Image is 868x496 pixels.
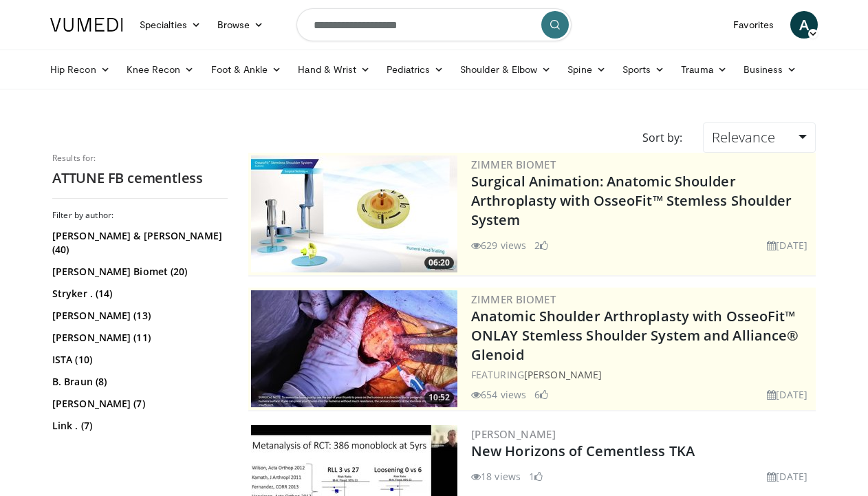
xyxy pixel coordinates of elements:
a: Specialties [131,11,209,39]
li: [DATE] [767,238,807,252]
a: [PERSON_NAME] (13) [52,309,224,323]
a: 10:52 [251,290,457,407]
a: ISTA (10) [52,353,224,367]
a: B. Braun (8) [52,375,224,389]
a: 06:20 [251,155,457,272]
a: Pediatrics [378,56,452,83]
a: [PERSON_NAME] [471,427,556,441]
a: [PERSON_NAME] (7) [52,397,224,411]
p: Results for: [52,153,228,164]
img: 84e7f812-2061-4fff-86f6-cdff29f66ef4.300x170_q85_crop-smart_upscale.jpg [251,155,457,272]
a: Link . (7) [52,419,224,433]
a: New Horizons of Cementless TKA [471,442,695,460]
a: Foot & Ankle [203,56,290,83]
a: [PERSON_NAME] (11) [52,331,224,345]
li: 18 views [471,469,521,484]
li: 6 [534,387,548,402]
span: Relevance [712,128,775,147]
img: 68921608-6324-4888-87da-a4d0ad613160.300x170_q85_crop-smart_upscale.jpg [251,290,457,407]
a: Stryker . (14) [52,287,224,301]
a: Spine [559,56,614,83]
a: Anatomic Shoulder Arthroplasty with OsseoFit™ ONLAY Stemless Shoulder System and Alliance® Glenoid [471,307,799,364]
li: [DATE] [767,387,807,402]
a: Hip Recon [42,56,118,83]
a: Sports [614,56,673,83]
li: [DATE] [767,469,807,484]
a: [PERSON_NAME] [524,368,602,381]
a: Zimmer Biomet [471,158,556,171]
a: Hand & Wrist [290,56,378,83]
span: 10:52 [424,391,454,404]
div: FEATURING [471,367,813,382]
input: Search topics, interventions [296,8,572,41]
a: Surgical Animation: Anatomic Shoulder Arthroplasty with OsseoFit™ Stemless Shoulder System [471,172,792,229]
li: 2 [534,238,548,252]
h2: ATTUNE FB cementless [52,169,228,187]
span: 06:20 [424,257,454,269]
a: Browse [209,11,272,39]
a: Trauma [673,56,735,83]
li: 1 [529,469,543,484]
a: Shoulder & Elbow [452,56,559,83]
a: Favorites [725,11,782,39]
li: 629 views [471,238,526,252]
li: 654 views [471,387,526,402]
a: [PERSON_NAME] & [PERSON_NAME] (40) [52,229,224,257]
a: [PERSON_NAME] Biomet (20) [52,265,224,279]
h3: Filter by author: [52,210,228,221]
a: Business [735,56,805,83]
a: A [790,11,818,39]
a: Knee Recon [118,56,203,83]
a: Relevance [703,122,816,153]
a: Zimmer Biomet [471,292,556,306]
img: VuMedi Logo [50,18,123,32]
div: Sort by: [632,122,693,153]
